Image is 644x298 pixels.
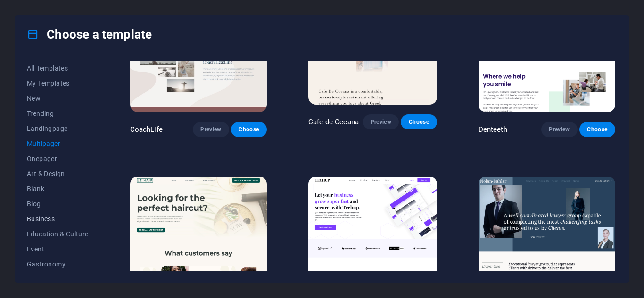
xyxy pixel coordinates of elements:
[308,117,359,127] p: Cafe de Oceana
[27,155,89,162] span: Onepager
[479,125,507,134] p: Denteeth
[27,170,89,177] span: Art & Design
[193,122,229,137] button: Preview
[27,200,89,208] span: Blog
[27,257,89,272] button: Gastronomy
[541,122,577,137] button: Preview
[27,110,89,117] span: Trending
[27,215,89,223] span: Business
[27,211,89,226] button: Business
[231,122,267,137] button: Choose
[27,125,89,132] span: Landingpage
[27,136,89,151] button: Multipager
[27,95,89,102] span: New
[401,114,437,129] button: Choose
[27,166,89,181] button: Art & Design
[27,80,89,87] span: My Templates
[27,230,89,238] span: Education & Culture
[27,181,89,196] button: Blank
[27,91,89,106] button: New
[579,122,615,137] button: Choose
[27,27,152,42] h4: Choose a template
[27,64,89,72] span: All Templates
[27,185,89,193] span: Blank
[363,114,399,129] button: Preview
[549,126,570,133] span: Preview
[371,118,391,126] span: Preview
[27,140,89,147] span: Multipager
[27,121,89,136] button: Landingpage
[239,126,259,133] span: Choose
[27,242,89,257] button: Event
[27,151,89,166] button: Onepager
[27,260,89,268] span: Gastronomy
[27,196,89,211] button: Blog
[27,106,89,121] button: Trending
[27,61,89,76] button: All Templates
[27,226,89,242] button: Education & Culture
[130,125,163,134] p: CoachLife
[587,126,608,133] span: Choose
[308,177,437,295] img: TechUp
[27,245,89,253] span: Event
[200,126,221,133] span: Preview
[27,76,89,91] button: My Templates
[408,118,429,126] span: Choose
